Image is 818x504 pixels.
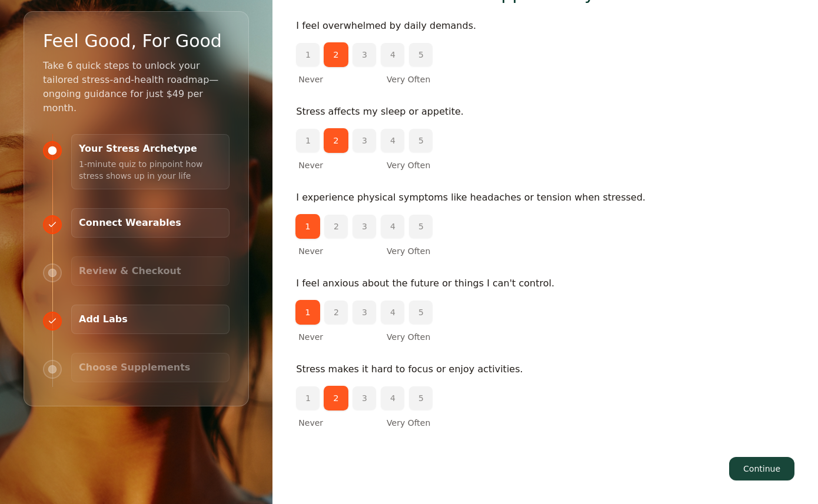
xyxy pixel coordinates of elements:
button: 5 [409,43,433,66]
button: 4 [381,301,404,324]
span: Never [298,417,323,429]
h2: Feel Good, For Good [43,31,222,52]
button: 3 [353,43,376,66]
h3: Your Stress Archetype [79,142,222,156]
button: Continue [729,457,794,480]
button: 1 [295,300,320,325]
h3: Add Labs [79,312,222,326]
button: 5 [409,215,433,238]
span: Very Often [387,417,430,429]
h3: Choose Supplements [79,361,222,375]
span: Very Often [387,74,430,85]
button: 3 [353,129,376,152]
button: 1 [296,129,320,152]
span: Very Often [387,245,430,257]
button: 4 [381,386,404,410]
span: Never [298,331,323,343]
h3: Review & Checkout [79,264,222,278]
button: 1 [296,386,320,410]
p: 1-minute quiz to pinpoint how stress shows up in your life [79,156,222,182]
span: Never [298,74,323,85]
button: 1 [295,214,320,239]
p: I experience physical symptoms like headaches or tension when stressed. [296,190,794,205]
button: 5 [409,129,433,152]
span: Very Often [387,331,430,343]
button: 3 [353,386,376,410]
h3: Connect Wearables [79,216,222,230]
button: 1 [296,43,320,66]
button: 4 [381,129,404,152]
p: Take 6 quick steps to unlock your tailored stress-and-health roadmap—ongoing guidance for just $4... [43,59,230,115]
span: Never [298,245,323,257]
button: 2 [324,215,348,238]
span: Never [298,159,323,171]
button: 2 [324,42,348,67]
button: 3 [353,301,376,324]
button: 3 [353,215,376,238]
button: 5 [409,386,433,410]
button: 2 [324,301,348,324]
p: Stress makes it hard to focus or enjoy activities. [296,362,794,377]
button: 5 [409,301,433,324]
span: Very Often [387,159,430,171]
button: 4 [381,215,404,238]
p: I feel anxious about the future or things I can't control. [296,276,794,291]
button: 2 [324,386,348,410]
p: I feel overwhelmed by daily demands. [296,18,794,34]
button: 4 [381,43,404,66]
button: 2 [324,128,348,153]
p: Stress affects my sleep or appetite. [296,104,794,119]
